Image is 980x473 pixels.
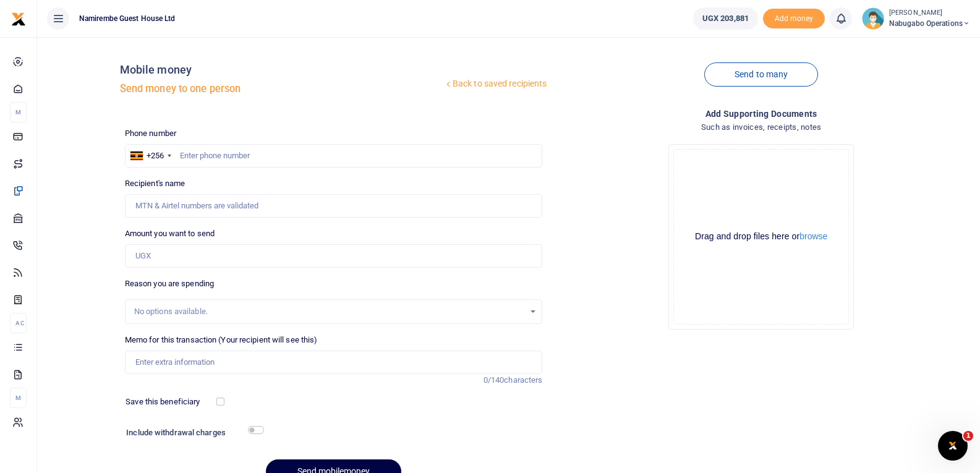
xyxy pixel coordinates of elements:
input: UGX [125,244,543,268]
div: Uganda: +256 [126,145,175,167]
li: M [10,102,27,122]
h4: Such as invoices, receipts, notes [552,121,970,134]
h4: Add supporting Documents [552,107,970,121]
label: Reason you are spending [125,278,214,290]
input: Enter phone number [125,144,543,168]
iframe: Intercom live chat [938,431,968,461]
small: [PERSON_NAME] [889,8,970,19]
h5: Send money to one person [120,83,443,95]
span: Add money [763,9,825,29]
h4: Mobile money [120,63,443,77]
a: logo-small logo-large logo-large [11,14,26,23]
li: M [10,388,27,408]
div: +256 [147,150,164,162]
span: Namirembe Guest House Ltd [74,13,181,24]
span: 1 [963,431,973,441]
input: MTN & Airtel numbers are validated [125,194,543,218]
a: Add money [763,13,825,22]
span: 0/140 [484,375,505,385]
a: UGX 203,881 [693,7,758,30]
label: Amount you want to send [125,228,215,240]
img: logo-small [11,12,26,27]
li: Wallet ballance [688,7,763,30]
a: profile-user [PERSON_NAME] Nabugabo operations [862,7,970,30]
span: UGX 203,881 [702,12,749,25]
input: Enter extra information [125,351,543,374]
span: Nabugabo operations [889,18,970,29]
div: Drag and drop files here or [674,231,848,242]
li: Ac [10,313,27,333]
div: No options available. [134,305,525,318]
label: Recipient's name [125,177,185,190]
label: Save this beneficiary [126,396,200,408]
label: Phone number [125,127,176,140]
li: Toup your wallet [763,9,825,29]
button: browse [799,232,827,241]
a: Back to saved recipients [443,73,548,95]
h6: Include withdrawal charges [126,428,258,438]
div: File Uploader [668,144,854,330]
a: Send to many [704,62,818,87]
span: characters [504,375,542,385]
label: Memo for this transaction (Your recipient will see this) [125,334,318,346]
img: profile-user [862,7,884,30]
